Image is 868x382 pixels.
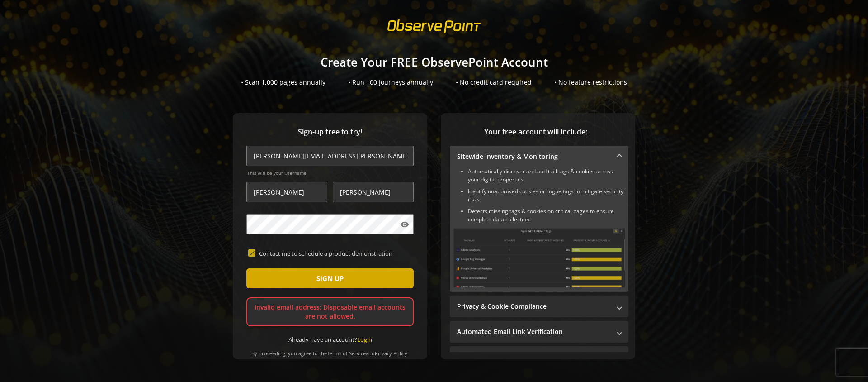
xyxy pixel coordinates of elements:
li: Detects missing tags & cookies on critical pages to ensure complete data collection. [468,207,625,224]
span: SIGN UP [316,270,344,286]
a: Login [357,335,372,344]
mat-panel-title: Privacy & Cookie Compliance [457,302,610,311]
li: Automatically discover and audit all tags & cookies across your digital properties. [468,167,625,184]
div: • No credit card required [456,78,532,87]
img: Sitewide Inventory & Monitoring [453,228,625,287]
input: First Name * [246,182,327,202]
button: SIGN UP [246,268,414,288]
mat-panel-title: Automated Email Link Verification [457,327,610,336]
li: Identify unapproved cookies or rogue tags to mitigate security risks. [468,187,625,204]
mat-expansion-panel-header: Automated Email Link Verification [450,321,628,343]
mat-panel-title: Sitewide Inventory & Monitoring [457,152,610,161]
div: • No feature restrictions [554,78,627,87]
span: Sign-up free to try! [246,127,414,137]
mat-expansion-panel-header: Performance Monitoring with Web Vitals [450,346,628,368]
a: Terms of Service [327,350,366,357]
mat-expansion-panel-header: Privacy & Cookie Compliance [450,296,628,317]
div: Sitewide Inventory & Monitoring [450,167,628,292]
span: Your free account will include: [450,127,622,137]
div: • Scan 1,000 pages annually [241,78,325,87]
mat-icon: visibility [400,220,409,229]
input: Last Name * [333,182,414,202]
mat-expansion-panel-header: Sitewide Inventory & Monitoring [450,146,628,167]
div: Invalid email address: Disposable email accounts are not allowed. [246,297,414,326]
div: Already have an account? [246,335,414,344]
div: By proceeding, you agree to the and . [246,344,414,357]
span: This will be your Username [247,170,414,176]
a: Privacy Policy [375,350,407,357]
input: Email Address (name@work-email.com) * [246,146,414,166]
div: • Run 100 Journeys annually [348,78,433,87]
label: Contact me to schedule a product demonstration [255,249,412,258]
